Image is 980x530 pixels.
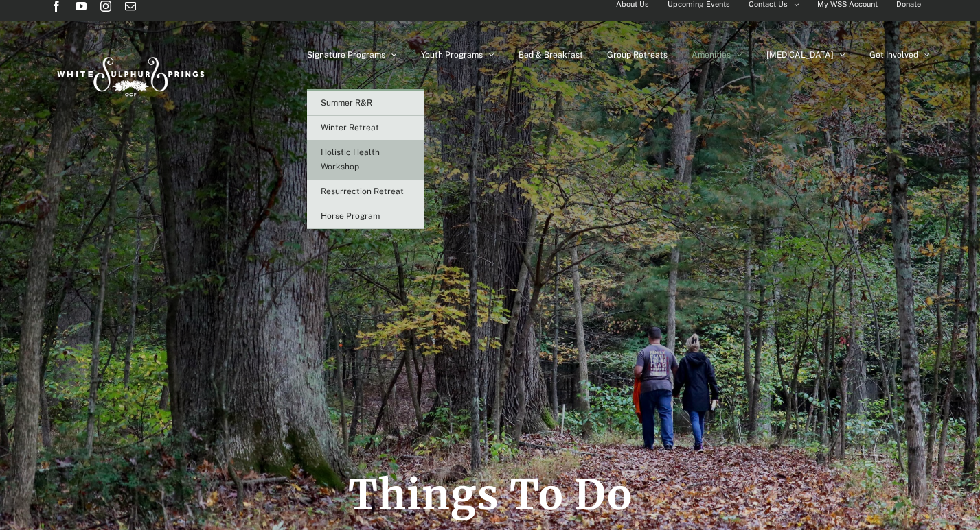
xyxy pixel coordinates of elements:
[519,21,583,89] a: Bed & Breakfast
[692,51,731,59] span: Amenities
[307,91,424,116] a: Summer R&R
[607,51,668,59] span: Group Retreats
[421,51,483,59] span: Youth Programs
[519,51,583,59] span: Bed & Breakfast
[321,98,372,108] span: Summer R&R
[307,51,385,59] span: Signature Programs
[307,141,424,180] a: Holistic Health Workshop
[321,211,380,221] span: Horse Program
[307,21,397,89] a: Signature Programs
[51,42,209,106] img: White Sulphur Springs Logo
[869,51,918,59] span: Get Involved
[321,123,379,132] span: Winter Retreat
[766,21,845,89] a: [MEDICAL_DATA]
[307,116,424,141] a: Winter Retreat
[766,51,834,59] span: [MEDICAL_DATA]
[321,186,404,196] span: Resurrection Retreat
[307,180,424,204] a: Resurrection Retreat
[321,147,380,171] span: Holistic Health Workshop
[348,469,633,520] span: Things To Do
[421,21,494,89] a: Youth Programs
[869,21,930,89] a: Get Involved
[307,21,930,89] nav: Main Menu
[607,21,668,89] a: Group Retreats
[307,204,424,229] a: Horse Program
[692,21,742,89] a: Amenities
